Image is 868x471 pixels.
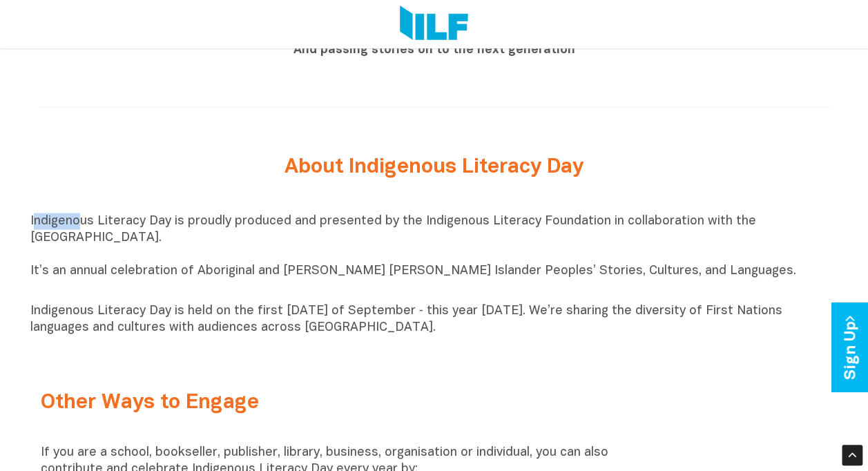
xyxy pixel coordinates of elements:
h2: Other Ways to Engage [41,392,626,414]
div: Scroll Back to Top [842,445,862,465]
img: Logo [400,6,468,43]
p: Indigenous Literacy Day is proudly produced and presented by the Indigenous Literacy Foundation i... [30,213,838,296]
p: Indigenous Literacy Day is held on the first [DATE] of September ‑ this year [DATE]. We’re sharin... [30,303,838,336]
h2: About Indigenous Literacy Day [175,156,693,179]
b: And passing stories on to the next generation [293,44,575,56]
